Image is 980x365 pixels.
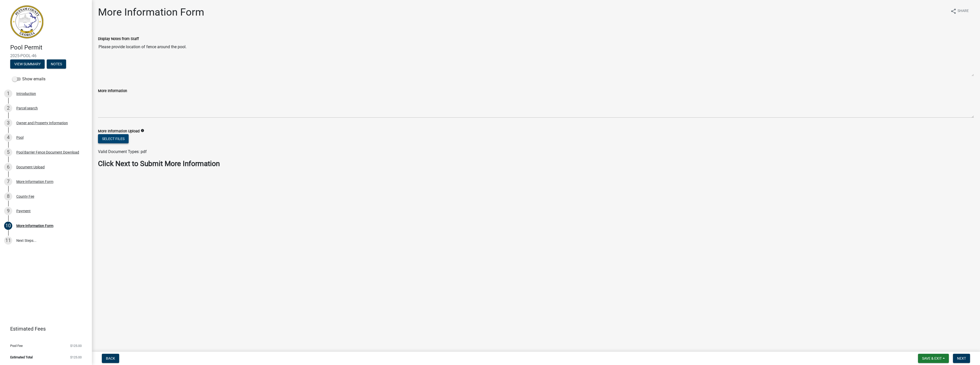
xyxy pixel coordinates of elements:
[16,180,53,183] div: More Information Form
[16,195,34,198] div: County Fee
[10,356,33,359] span: Estimated Total
[4,324,84,334] a: Estimated Fees
[16,92,36,95] div: Introduction
[16,121,68,125] div: Owner and Property Information
[16,106,38,110] div: Parcel search
[47,59,66,69] button: Notes
[958,8,969,14] span: Share
[4,222,12,230] div: 10
[4,133,12,142] div: 4
[4,148,12,156] div: 5
[16,165,45,169] div: Document Upload
[950,8,957,14] i: share
[47,62,66,66] wm-modal-confirm: Notes
[141,129,144,132] i: info
[98,89,127,93] label: More Information
[10,62,45,66] wm-modal-confirm: Summary
[4,104,12,112] div: 2
[4,119,12,127] div: 3
[98,159,220,168] strong: Click Next to Submit More Information
[70,356,82,359] span: $125.00
[10,44,88,51] h4: Pool Permit
[4,90,12,98] div: 1
[70,344,82,347] span: $125.00
[953,354,970,363] button: Next
[106,356,115,360] span: Back
[98,134,129,143] button: Select files
[918,354,949,363] button: Save & Exit
[10,344,23,347] span: Pool Fee
[4,163,12,171] div: 6
[98,130,140,133] label: More Information Upload
[12,76,45,82] label: Show emails
[10,53,82,58] span: 2025-POOL-46
[98,37,139,41] label: Display Notes from Staff
[98,42,974,77] textarea: Please provide location of fence around the pool.
[16,150,79,154] div: Pool Barrier Fence Document Download
[957,356,966,360] span: Next
[4,192,12,200] div: 8
[4,207,12,215] div: 9
[102,354,119,363] button: Back
[10,59,45,69] button: View Summary
[4,178,12,186] div: 7
[98,6,204,18] h1: More Information Form
[4,236,12,245] div: 11
[16,209,31,213] div: Payment
[16,136,23,139] div: Pool
[946,6,973,16] button: shareShare
[16,224,53,228] div: More Information Form
[922,356,942,360] span: Save & Exit
[10,5,43,39] img: Putnam County, Georgia
[98,149,147,154] span: Valid Document Types: pdf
